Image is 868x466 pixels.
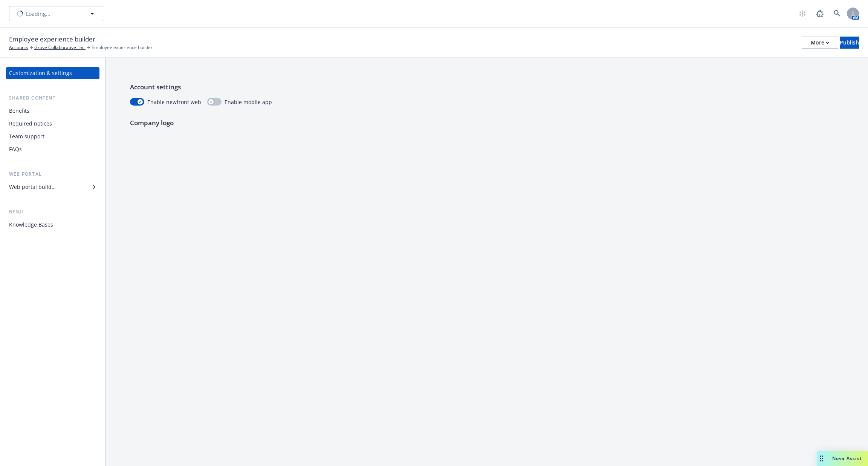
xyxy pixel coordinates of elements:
[9,6,103,21] button: Loading...
[225,98,272,106] span: Enable mobile app
[9,181,56,193] div: Web portal builder
[840,37,859,49] button: Publish
[9,219,53,231] div: Knowledge Bases
[6,105,99,117] a: Benefits
[6,94,99,102] div: Shared content
[9,130,44,143] div: Team support
[9,44,28,51] a: Accounts
[6,181,99,193] a: Web portal builder
[9,67,72,79] div: Customization & settings
[6,67,99,79] a: Customization & settings
[6,170,99,178] div: Web portal
[812,6,827,21] a: Report a Bug
[9,105,29,117] div: Benefits
[92,44,153,51] span: Employee experience builder
[34,44,86,51] a: Grove Collaborative, Inc.
[840,37,859,48] div: Publish
[9,143,22,155] div: FAQs
[832,455,862,461] span: Nova Assist
[9,118,52,130] div: Required notices
[26,10,50,18] span: Loading...
[6,143,99,155] a: FAQs
[130,82,844,92] p: Account settings
[6,219,99,231] a: Knowledge Bases
[811,37,829,48] div: More
[9,34,95,44] span: Employee experience builder
[147,98,201,106] span: Enable newfront web
[795,6,810,21] a: Start snowing
[6,130,99,143] a: Team support
[817,451,826,466] div: Drag to move
[802,37,838,49] button: More
[130,118,844,128] p: Company logo
[6,118,99,130] a: Required notices
[830,6,845,21] a: Search
[817,451,868,466] button: Nova Assist
[6,208,99,216] div: Benji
